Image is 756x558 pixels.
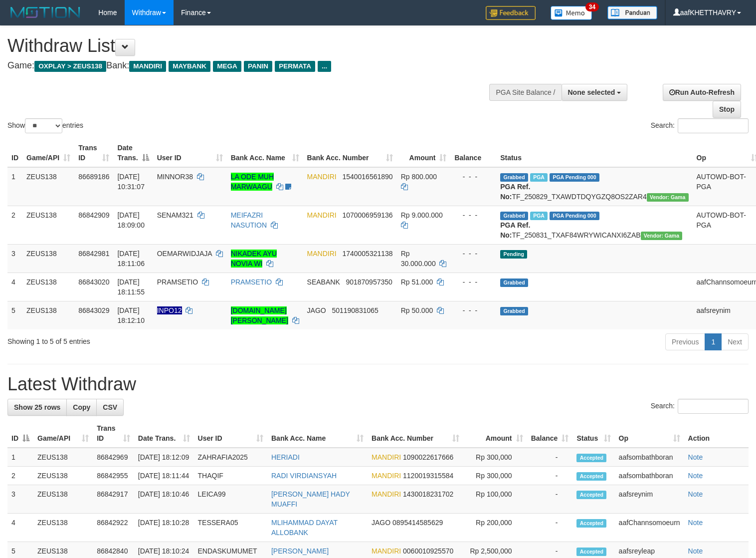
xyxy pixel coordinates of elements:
[7,244,22,273] td: 3
[7,448,33,467] td: 1
[303,139,397,167] th: Bank Acc. Number: activate to sort column ascending
[271,490,350,508] a: [PERSON_NAME] HADY MUAFFI
[403,490,453,498] span: Copy 1430018231702 to clipboard
[463,448,527,467] td: Rp 300,000
[647,193,689,202] span: Vendor URL: https://trx31.1velocity.biz
[368,419,463,448] th: Bank Acc. Number: activate to sort column ascending
[25,118,62,133] select: Showentries
[231,306,288,324] a: [DOMAIN_NAME][PERSON_NAME]
[454,210,492,220] div: - - -
[576,472,606,481] span: Accepted
[307,250,337,258] span: MANDIRI
[134,514,194,542] td: [DATE] 18:10:28
[194,419,267,448] th: User ID: activate to sort column ascending
[153,139,227,167] th: User ID: activate to sort column ascending
[7,5,83,20] img: MOTION_logo.png
[307,211,337,219] span: MANDIRI
[585,2,599,11] span: 34
[651,399,749,414] label: Search:
[33,467,93,485] td: ZEUS138
[157,250,212,258] span: OEMARWIDJAJA
[134,419,194,448] th: Date Trans.: activate to sort column ascending
[463,485,527,514] td: Rp 100,000
[93,419,134,448] th: Trans ID: activate to sort column ascending
[194,514,267,542] td: TESSERA05
[194,485,267,514] td: LEICA99
[527,448,573,467] td: -
[665,333,705,350] a: Previous
[688,547,703,555] a: Note
[615,467,684,485] td: aafsombathboran
[372,519,390,527] span: JAGO
[34,61,106,72] span: OXPLAY > ZEUS138
[641,232,683,240] span: Vendor URL: https://trx31.1velocity.biz
[615,448,684,467] td: aafsombathboran
[271,547,329,555] a: [PERSON_NAME]
[7,206,22,244] td: 2
[607,6,657,19] img: panduan.png
[576,454,606,462] span: Accepted
[713,101,741,118] a: Stop
[7,374,749,394] h1: Latest Withdraw
[73,403,90,411] span: Copy
[33,448,93,467] td: ZEUS138
[33,419,93,448] th: Game/API: activate to sort column ascending
[527,514,573,542] td: -
[169,61,210,72] span: MAYBANK
[463,467,527,485] td: Rp 300,000
[721,333,749,350] a: Next
[392,519,443,527] span: Copy 0895414585629 to clipboard
[450,139,496,167] th: Balance
[157,173,193,181] span: MINNOR38
[307,173,337,181] span: MANDIRI
[117,211,145,229] span: [DATE] 18:09:00
[615,419,684,448] th: Op: activate to sort column ascending
[527,485,573,514] td: -
[22,167,74,206] td: ZEUS138
[500,212,528,220] span: Grabbed
[93,514,134,542] td: 86842922
[401,278,433,286] span: Rp 51.000
[103,403,117,411] span: CSV
[194,467,267,485] td: THAQIF
[615,485,684,514] td: aafsreynim
[500,183,530,201] b: PGA Ref. No:
[134,448,194,467] td: [DATE] 18:12:09
[307,278,340,286] span: SEABANK
[78,306,109,314] span: 86843029
[7,167,22,206] td: 1
[663,84,741,101] a: Run Auto-Refresh
[74,139,113,167] th: Trans ID: activate to sort column ascending
[403,453,453,461] span: Copy 1090022617666 to clipboard
[332,306,378,314] span: Copy 501190831065 to clipboard
[562,84,628,101] button: None selected
[7,273,22,301] td: 4
[271,472,337,480] a: RADI VIRDIANSYAH
[78,250,109,258] span: 86842981
[7,301,22,329] td: 5
[7,118,83,133] label: Show entries
[550,173,599,182] span: PGA Pending
[684,419,749,448] th: Action
[307,306,326,314] span: JAGO
[576,548,606,556] span: Accepted
[572,419,614,448] th: Status: activate to sort column ascending
[227,139,303,167] th: Bank Acc. Name: activate to sort column ascending
[678,399,749,414] input: Search:
[7,36,494,56] h1: Withdraw List
[22,139,74,167] th: Game/API: activate to sort column ascending
[372,453,401,461] span: MANDIRI
[271,453,300,461] a: HERIADI
[7,399,67,416] a: Show 25 rows
[688,490,703,498] a: Note
[372,490,401,498] span: MANDIRI
[93,467,134,485] td: 86842955
[486,6,536,20] img: Feedback.jpg
[244,61,272,72] span: PANIN
[688,453,703,461] a: Note
[78,278,109,286] span: 86843020
[66,399,97,416] a: Copy
[7,514,33,542] td: 4
[113,139,153,167] th: Date Trans.: activate to sort column descending
[530,212,548,220] span: Marked by aafsreyleap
